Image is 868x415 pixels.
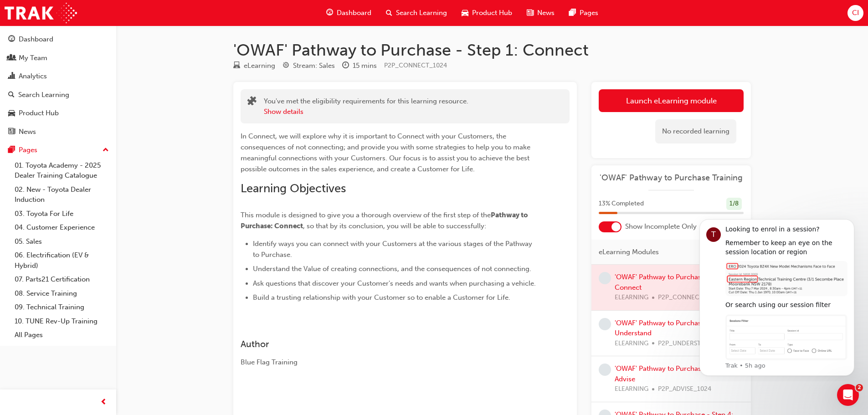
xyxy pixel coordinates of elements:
a: Product Hub [4,105,113,122]
a: All Pages [11,328,113,342]
span: learningRecordVerb_NONE-icon [599,318,611,330]
button: CI [847,5,863,21]
span: Learning resource code [384,61,447,69]
span: up-icon [103,144,109,156]
a: 09. Technical Training [11,300,113,314]
span: This module is designed to give you a thorough overview of the first step of the [241,211,491,219]
div: Search Learning [18,90,69,100]
div: eLearning [244,61,275,71]
span: P2P_UNDERST_1024 [658,338,719,349]
a: Dashboard [4,31,113,48]
span: ELEARNING [615,338,648,349]
span: clock-icon [342,62,349,70]
span: Dashboard [337,8,371,18]
span: puzzle-icon [247,97,257,108]
span: people-icon [8,54,15,62]
div: Pages [19,145,37,155]
iframe: Intercom live chat [837,384,859,406]
span: CI [852,8,859,18]
span: Pathway to Purchase: Connect [241,211,529,230]
span: learningResourceType_ELEARNING-icon [233,62,240,70]
iframe: Intercom notifications message [686,211,868,381]
a: 03. Toyota For Life [11,207,113,221]
h1: 'OWAF' Pathway to Purchase - Step 1: Connect [233,40,751,60]
span: , so that by its conclusion, you will be able to successfully: [303,222,486,230]
img: Trak [5,3,77,23]
div: 1 / 8 [726,198,742,210]
a: pages-iconPages [562,4,606,22]
span: news-icon [527,7,534,19]
span: ELEARNING [615,384,648,395]
div: Dashboard [19,34,53,45]
span: News [537,8,555,18]
span: eLearning Modules [599,247,659,257]
span: Build a trusting relationship with your Customer so to enable a Customer for Life. [253,293,510,302]
a: Search Learning [4,87,113,103]
a: search-iconSearch Learning [379,4,454,22]
a: 'OWAF' Pathway to Purchase - Step 3: Advise [615,364,733,383]
span: Pages [580,8,598,18]
a: 05. Sales [11,235,113,249]
button: Show details [264,107,303,117]
span: prev-icon [100,397,107,408]
a: guage-iconDashboard [319,4,379,22]
a: 04. Customer Experience [11,220,113,235]
div: You've met the eligibility requirements for this learning resource. [264,96,468,117]
span: pages-icon [569,7,576,19]
button: Pages [4,142,113,159]
a: My Team [4,50,113,67]
div: No recorded learning [655,119,736,143]
div: Type [233,60,275,72]
a: 'OWAF' Pathway to Purchase - Step 2: Understand [615,319,733,338]
span: Understand the Value of creating connections, and the consequences of not connecting. [253,265,531,273]
span: Search Learning [396,8,447,18]
a: 08. Service Training [11,287,113,301]
span: Show Incomplete Only [625,221,697,232]
span: pages-icon [8,146,15,154]
a: 01. Toyota Academy - 2025 Dealer Training Catalogue [11,159,113,183]
a: 'OWAF' Pathway to Purchase Training [599,173,744,183]
span: 13 % Completed [599,199,644,209]
a: car-iconProduct Hub [454,4,519,22]
div: Analytics [19,71,47,82]
span: In Connect, we will explore why it is important to Connect with your Customers, the consequences ... [241,132,532,173]
span: Product Hub [472,8,512,18]
span: Ask questions that discover your Customer's needs and wants when purchasing a vehicle. [253,279,536,287]
div: 15 mins [353,61,377,71]
span: Identify ways you can connect with your Customers at the various stages of the Pathway to Purchase. [253,240,534,259]
span: car-icon [8,109,15,118]
span: guage-icon [326,7,333,19]
span: guage-icon [8,36,15,44]
a: 02. New - Toyota Dealer Induction [11,183,113,207]
div: News [19,127,36,137]
span: P2P_ADVISE_1024 [658,384,711,395]
a: news-iconNews [519,4,562,22]
span: search-icon [8,91,15,99]
span: learningRecordVerb_NONE-icon [599,364,611,376]
span: search-icon [386,7,392,19]
div: Stream: Sales [293,61,335,71]
span: news-icon [8,128,15,136]
a: Launch eLearning module [599,89,744,112]
div: Duration [342,60,377,72]
a: 07. Parts21 Certification [11,272,113,287]
a: 10. TUNE Rev-Up Training [11,314,113,328]
span: learningRecordVerb_NONE-icon [599,272,611,284]
span: Learning Objectives [241,181,346,195]
div: My Team [19,53,47,63]
span: target-icon [282,62,289,70]
button: DashboardMy TeamAnalyticsSearch LearningProduct HubNews [4,29,113,142]
div: Blue Flag Training [241,357,537,368]
span: car-icon [462,7,468,19]
div: Stream [282,60,335,72]
a: News [4,123,113,140]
